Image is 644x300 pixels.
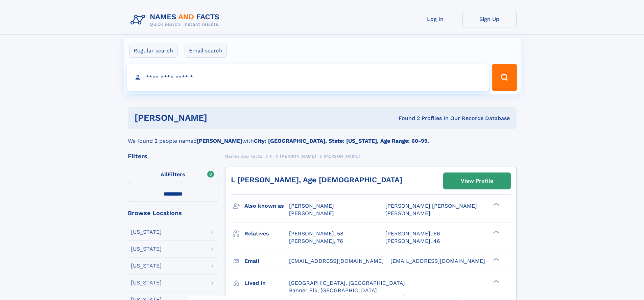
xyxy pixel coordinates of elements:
[270,152,272,160] a: F
[129,44,177,58] label: Regular search
[135,114,303,122] h1: [PERSON_NAME]
[280,152,316,160] a: [PERSON_NAME]
[385,237,440,245] a: [PERSON_NAME], 46
[128,210,218,216] div: Browse Locations
[244,277,289,289] h3: Lived in
[492,257,500,261] div: ❯
[462,11,517,27] a: Sign Up
[303,115,510,122] div: Found 2 Profiles In Our Records Database
[289,258,384,264] span: [EMAIL_ADDRESS][DOMAIN_NAME]
[492,202,500,207] div: ❯
[231,176,402,184] a: L [PERSON_NAME], Age [DEMOGRAPHIC_DATA]
[390,258,485,264] span: [EMAIL_ADDRESS][DOMAIN_NAME]
[244,200,289,212] h3: Also known as
[127,64,489,91] input: search input
[492,230,500,234] div: ❯
[131,263,162,269] div: [US_STATE]
[289,287,377,294] span: Banner Elk, [GEOGRAPHIC_DATA]
[385,203,477,209] span: [PERSON_NAME] [PERSON_NAME]
[244,255,289,267] h3: Email
[461,173,493,189] div: View Profile
[289,230,343,237] a: [PERSON_NAME], 58
[131,246,162,252] div: [US_STATE]
[254,138,428,144] b: City: [GEOGRAPHIC_DATA], State: [US_STATE], Age Range: 60-99
[128,153,218,159] div: Filters
[270,154,272,159] span: F
[244,228,289,239] h3: Relatives
[408,11,462,27] a: Log In
[289,280,405,286] span: [GEOGRAPHIC_DATA], [GEOGRAPHIC_DATA]
[128,129,517,145] div: We found 2 people named with .
[131,280,162,285] div: [US_STATE]
[128,11,225,29] img: Logo Names and Facts
[289,237,343,245] a: [PERSON_NAME], 76
[492,279,500,283] div: ❯
[225,152,262,160] a: Names and Facts
[128,167,218,183] label: Filters
[289,203,334,209] span: [PERSON_NAME]
[289,210,334,216] span: [PERSON_NAME]
[280,154,316,159] span: [PERSON_NAME]
[385,210,430,216] span: [PERSON_NAME]
[185,44,227,58] label: Email search
[492,64,517,91] button: Search Button
[324,154,360,159] span: [PERSON_NAME]
[444,173,510,189] a: View Profile
[385,230,440,237] a: [PERSON_NAME], 66
[161,171,168,178] span: All
[131,229,162,235] div: [US_STATE]
[197,138,242,144] b: [PERSON_NAME]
